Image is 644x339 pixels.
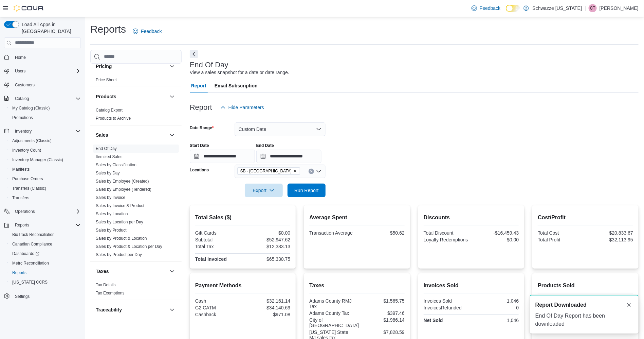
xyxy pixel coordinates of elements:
button: Users [1,66,84,76]
a: Sales by Day [96,171,120,175]
a: Adjustments (Classic) [10,137,54,145]
h2: Products Sold [538,282,633,290]
span: Reports [15,222,29,228]
span: Catalog Export [96,107,123,113]
div: InvoicesRefunded [424,305,470,310]
button: BioTrack Reconciliation [7,230,84,239]
div: Transaction Average [309,230,355,236]
div: 1,046 [473,298,519,304]
a: Settings [12,292,32,301]
a: Customers [12,81,37,89]
a: Sales by Product per Day [96,252,142,257]
div: 1,046 [473,318,519,323]
a: End Of Day [96,146,117,151]
button: Transfers [7,193,84,203]
span: Tax Details [96,282,116,288]
h3: Products [96,93,116,100]
button: Dismiss toast [625,301,633,309]
span: Feedback [480,5,500,12]
button: Run Report [288,184,326,197]
span: Transfers [12,195,29,201]
button: Products [168,92,176,101]
div: 0 [473,305,519,310]
p: [PERSON_NAME] [600,4,639,12]
button: Customers [1,80,84,90]
button: Catalog [1,94,84,103]
button: Purchase Orders [7,174,84,184]
span: BioTrack Reconciliation [12,232,55,237]
button: Manifests [7,165,84,174]
span: Email Subscription [215,79,258,92]
div: Notification [535,301,633,309]
div: Total Discount [424,230,470,236]
div: Total Profit [538,237,584,242]
input: Press the down key to open a popover containing a calendar. [256,150,321,163]
button: Taxes [168,267,176,275]
span: Dark Mode [506,12,506,12]
span: Reports [12,221,81,229]
span: Sales by Classification [96,162,136,168]
div: $0.00 [244,230,290,236]
span: Catalog [12,95,81,103]
h3: Pricing [96,63,112,70]
div: Cash [195,298,241,304]
div: $971.08 [244,312,290,317]
button: Export [245,184,283,197]
button: Canadian Compliance [7,239,84,249]
div: $50.62 [358,230,405,236]
div: $397.46 [358,310,405,316]
a: Products to Archive [96,116,131,121]
div: $32,113.95 [587,237,633,242]
div: $0.00 [473,237,519,242]
span: Customers [12,81,81,89]
span: SB - [GEOGRAPHIC_DATA] [240,168,292,174]
button: Inventory [1,126,84,136]
span: Export [249,184,279,197]
p: | [585,4,586,12]
label: Date Range [190,125,214,131]
button: Traceability [96,306,167,313]
a: Sales by Location per Day [96,220,143,224]
button: Open list of options [316,169,321,174]
button: Pricing [168,62,176,70]
button: Clear input [309,169,314,174]
div: City of [GEOGRAPHIC_DATA] [309,317,359,328]
a: Sales by Invoice & Product [96,203,144,208]
span: Adjustments (Classic) [10,137,81,145]
button: Home [1,52,84,62]
button: Sales [168,131,176,139]
span: Inventory Count [10,146,81,154]
span: Metrc Reconciliation [10,259,81,267]
div: Clinton Temple [589,4,597,12]
span: CT [590,4,595,12]
a: Inventory Count [10,146,44,154]
div: Total Tax [195,244,241,249]
div: $34,140.69 [244,305,290,310]
a: Feedback [469,1,503,15]
button: Next [190,50,198,58]
span: Dashboards [12,251,39,256]
span: Operations [12,207,81,216]
span: Reports [12,270,26,275]
a: Sales by Invoice [96,195,125,200]
span: Manifests [10,165,81,173]
span: Sales by Invoice & Product [96,203,144,208]
button: Custom Date [235,122,326,136]
button: Inventory [12,127,34,135]
a: Canadian Compliance [10,240,55,248]
span: Hide Parameters [228,104,264,111]
div: $20,833.67 [587,230,633,236]
button: Operations [1,207,84,216]
span: Settings [12,292,81,300]
button: Reports [1,220,84,230]
a: Sales by Product [96,228,127,233]
span: Operations [15,209,35,214]
span: Sales by Product & Location [96,236,147,241]
a: Sales by Classification [96,163,136,167]
a: Catalog Export [96,108,123,113]
input: Dark Mode [506,5,520,12]
a: Promotions [10,114,36,122]
span: Adjustments (Classic) [12,138,52,143]
strong: Net Sold [424,318,443,323]
img: Cova [14,5,44,12]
